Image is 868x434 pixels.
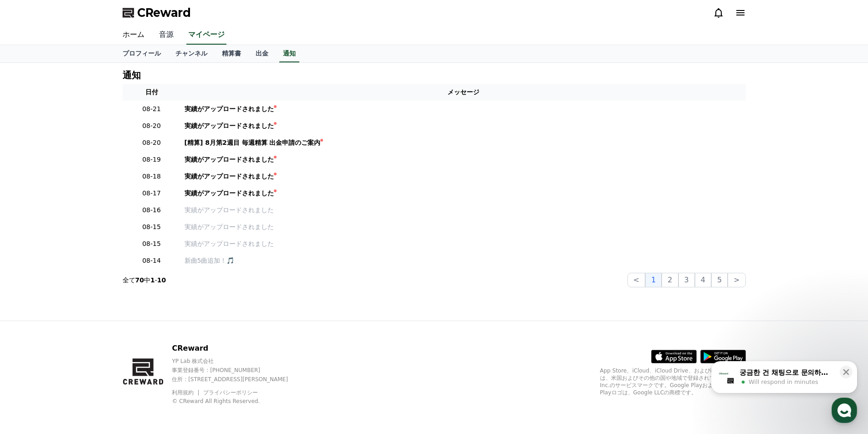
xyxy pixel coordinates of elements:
[185,104,274,114] div: 実績がアップロードされました
[728,273,745,287] button: >
[123,276,166,285] p: 全て 中 -
[126,205,177,215] p: 08-16
[172,398,303,405] p: © CReward All Rights Reserved.
[23,302,39,310] span: Home
[152,26,181,45] a: 音源
[185,205,742,215] a: 実績がアップロードされました
[150,276,155,284] strong: 1
[172,367,303,374] p: 事業登録番号 : [PHONE_NUMBER]
[185,155,274,164] div: 実績がアップロードされました
[627,273,645,287] button: <
[123,70,141,80] h4: 通知
[215,45,248,62] a: 精算書
[185,138,742,148] a: [精算] 8月第2週目 毎週精算 出金申請のご案内
[185,155,742,164] a: 実績がアップロードされました
[185,239,742,249] a: 実績がアップロードされました
[126,172,177,181] p: 08-18
[185,189,742,198] a: 実績がアップロードされました
[662,273,678,287] button: 2
[126,138,177,148] p: 08-20
[3,289,60,311] a: Home
[181,84,746,101] th: メッセージ
[185,138,321,148] div: [精算] 8月第2週目 毎週精算 出金申請のご案内
[185,189,274,198] div: 実績がアップロードされました
[157,276,166,284] strong: 10
[135,276,144,284] strong: 70
[186,26,226,45] a: マイページ
[279,45,299,62] a: 通知
[185,222,742,232] a: 実績がアップロードされました
[203,389,258,396] a: プライバシーポリシー
[60,289,118,311] a: Messages
[123,5,191,20] a: CReward
[645,273,662,287] button: 1
[185,121,274,131] div: 実績がアップロードされました
[600,367,746,396] p: App Store、iCloud、iCloud Drive、およびiTunes Storeは、米国およびその他の国や地域で登録されているApple Inc.のサービスマークです。Google P...
[115,26,152,45] a: ホーム
[248,45,276,62] a: 出金
[126,239,177,249] p: 08-15
[126,189,177,198] p: 08-17
[185,121,742,131] a: 実績がアップロードされました
[126,121,177,131] p: 08-20
[172,389,200,396] a: 利用規約
[185,104,742,114] a: 実績がアップロードされました
[172,376,303,383] p: 住所 : [STREET_ADDRESS][PERSON_NAME]
[172,343,303,354] p: CReward
[185,172,274,181] div: 実績がアップロードされました
[123,84,181,101] th: 日付
[185,256,742,266] a: 新曲5曲追加！🎵
[172,357,303,365] p: YP Lab 株式会社
[126,104,177,114] p: 08-21
[678,273,695,287] button: 3
[76,303,103,310] span: Messages
[126,155,177,164] p: 08-19
[126,222,177,232] p: 08-15
[711,273,728,287] button: 5
[115,45,168,62] a: プロフィール
[118,289,175,311] a: Settings
[695,273,711,287] button: 4
[137,5,191,20] span: CReward
[135,302,157,310] span: Settings
[185,172,742,181] a: 実績がアップロードされました
[126,256,177,266] p: 08-14
[168,45,215,62] a: チャンネル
